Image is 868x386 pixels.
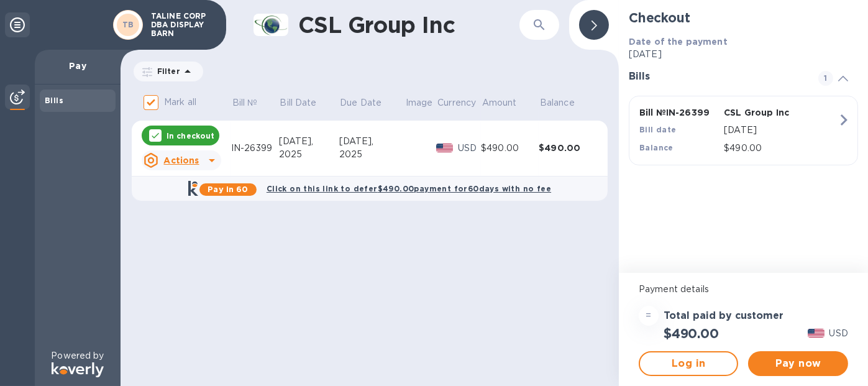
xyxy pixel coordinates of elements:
div: $490.00 [481,142,539,155]
div: 2025 [339,148,404,161]
b: Pay in 60 [208,185,248,194]
p: Payment details [639,283,848,296]
p: Bill № IN-26399 [639,106,719,119]
p: Bill Date [280,96,316,109]
p: Currency [437,96,476,109]
div: $490.00 [539,142,596,154]
h2: $490.00 [664,326,719,341]
u: Actions [163,155,199,165]
p: In checkout [167,131,214,141]
span: Bill Date [280,96,332,109]
h2: Checkout [629,10,858,25]
div: = [639,306,659,326]
span: Bill № [232,96,274,109]
b: Balance [639,143,674,152]
div: [DATE], [279,135,339,148]
p: [DATE] [724,124,838,137]
b: Bills [45,96,63,105]
p: Image [406,96,433,109]
span: Balance [540,96,591,109]
p: [DATE] [629,48,858,61]
p: Amount [482,96,517,109]
div: IN-26399 [231,142,279,155]
p: Powered by [51,349,104,362]
h3: Bills [629,71,803,83]
b: Date of the payment [629,37,728,47]
p: TALINE CORP DBA DISPLAY BARN [151,12,213,38]
b: Click on this link to defer $490.00 payment for 60 days with no fee [267,184,551,193]
p: Mark all [164,96,196,109]
img: USD [436,144,453,152]
p: Filter [152,66,180,76]
span: Log in [650,356,727,371]
img: USD [808,329,825,338]
p: Bill № [232,96,258,109]
div: [DATE], [339,135,404,148]
b: Bill date [639,125,677,134]
span: 1 [818,71,833,86]
span: Amount [482,96,533,109]
div: 2025 [279,148,339,161]
h3: Total paid by customer [664,310,783,322]
p: $490.00 [724,142,838,155]
button: Log in [639,351,738,376]
p: Pay [45,60,111,72]
h1: CSL Group Inc [298,12,519,38]
img: Logo [52,362,104,377]
b: TB [122,20,134,29]
span: Due Date [340,96,398,109]
p: Due Date [340,96,381,109]
button: Pay now [748,351,847,376]
span: Pay now [758,356,838,371]
p: USD [458,142,481,155]
p: Balance [540,96,575,109]
button: Bill №IN-26399CSL Group IncBill date[DATE]Balance$490.00 [629,96,858,165]
p: USD [829,327,848,340]
p: CSL Group Inc [724,106,803,119]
